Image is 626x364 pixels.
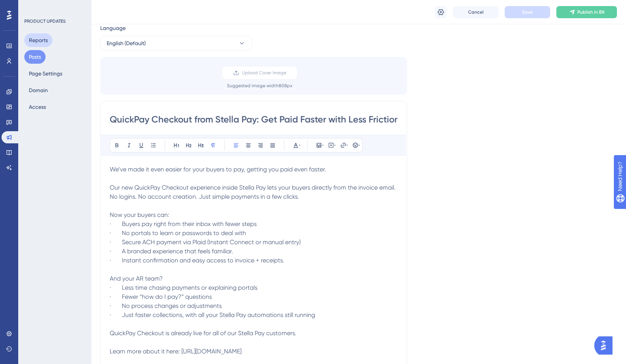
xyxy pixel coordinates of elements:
button: Reports [24,33,52,47]
span: · Just faster collections, with all your Stella Pay automations still running [110,311,315,318]
span: Upload Cover Image [242,70,286,76]
span: · No portals to learn or passwords to deal with [110,229,246,237]
span: · Less time chasing payments or explaining portals [110,284,257,291]
span: Cancel [468,9,484,15]
button: Access [24,100,50,114]
button: English (Default) [100,36,252,51]
span: Now your buyers can: [110,211,169,218]
span: · Fewer “how do I pay?” questions [110,293,212,300]
span: · Buyers pay right from their inbox with fewer steps [110,220,257,227]
div: Suggested image width 808 px [227,83,292,89]
button: Publish in EN [556,6,617,18]
span: QuickPay Checkout is already live for all of our Stella Pay customers. [110,329,296,337]
span: Language [100,24,126,33]
span: We’ve made it even easier for your buyers to pay, getting you paid even faster. [110,166,326,173]
span: · Instant confirmation and easy access to invoice + receipts. [110,257,284,264]
iframe: UserGuiding AI Assistant Launcher [594,334,617,357]
div: PRODUCT UPDATES [24,18,66,24]
span: Save [522,9,533,15]
button: Save [505,6,550,18]
span: English (Default) [107,39,146,48]
span: Learn more about it here: [URL][DOMAIN_NAME] [110,348,241,355]
button: Page Settings [24,67,67,80]
span: Our new QuickPay Checkout experience inside Stella Pay lets your buyers directly from the invoice... [110,184,397,200]
button: Cancel [453,6,498,18]
button: Domain [24,83,52,97]
span: And your AR team? [110,275,163,282]
input: Post Title [110,113,397,126]
button: Posts [24,50,46,64]
span: · No process changes or adjustments [110,302,222,309]
span: · A branded experience that feels familiar. [110,248,233,255]
span: Need Help? [18,2,47,11]
span: · Secure ACH payment via Plaid (Instant Connect or manual entry) [110,238,301,246]
span: Publish in EN [577,9,604,15]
